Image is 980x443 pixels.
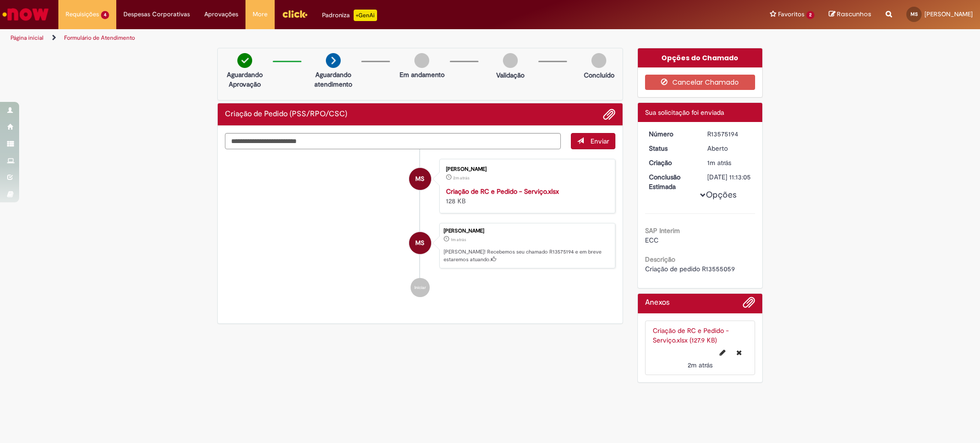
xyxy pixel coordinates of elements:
span: Favoritos [778,10,804,19]
a: Rascunhos [829,10,871,19]
img: img-circle-grey.png [414,53,429,68]
div: [PERSON_NAME] [446,166,605,172]
p: +GenAi [354,10,377,21]
img: img-circle-grey.png [591,53,606,68]
button: Cancelar Chamado [645,75,756,90]
b: SAP Interim [645,226,680,235]
img: click_logo_yellow_360x200.png [282,7,308,21]
span: 1m atrás [451,237,466,243]
button: Adicionar anexos [743,296,755,313]
a: Página inicial [11,34,44,42]
a: Criação de RC e Pedido - Serviço.xlsx [446,187,559,196]
button: Adicionar anexos [603,108,615,121]
p: Aguardando Aprovação [222,70,268,89]
span: 2m atrás [453,175,469,181]
span: ECC [645,236,658,244]
textarea: Digite sua mensagem aqui... [225,133,561,149]
time: 29/09/2025 09:12:37 [688,361,713,369]
p: [PERSON_NAME]! Recebemos seu chamado R13575194 e em breve estaremos atuando. [444,248,610,263]
span: MS [415,232,424,255]
div: [DATE] 11:13:05 [707,172,752,182]
h2: Criação de Pedido (PSS/RPO/CSC) Histórico de tíquete [225,110,347,119]
button: Excluir Criação de RC e Pedido - Serviço.xlsx [731,345,747,360]
span: Aprovações [204,10,238,19]
img: arrow-next.png [326,53,341,68]
span: MS [911,11,918,17]
dt: Criação [642,158,701,167]
a: Criação de RC e Pedido - Serviço.xlsx (127.9 KB) [653,326,729,344]
div: Marcus Paulo Furtado Silva [409,232,431,254]
ul: Trilhas de página [7,29,646,47]
span: Enviar [590,137,609,145]
span: More [253,10,267,19]
h2: Anexos [645,299,669,307]
p: Concluído [584,70,614,80]
p: Aguardando atendimento [310,70,356,89]
span: 2 [806,11,814,19]
dt: Conclusão Estimada [642,172,701,191]
ul: Histórico de tíquete [225,149,615,307]
div: 29/09/2025 09:13:02 [707,158,752,167]
a: Formulário de Atendimento [64,34,135,42]
img: ServiceNow [1,5,50,24]
div: 128 KB [446,187,605,206]
p: Validação [496,70,524,80]
span: MS [415,167,424,190]
span: Rascunhos [837,10,871,19]
time: 29/09/2025 09:12:37 [453,175,469,181]
div: Opções do Chamado [638,48,763,67]
b: Descrição [645,255,675,264]
button: Editar nome de arquivo Criação de RC e Pedido - Serviço.xlsx [714,345,731,360]
time: 29/09/2025 09:13:02 [707,158,731,167]
img: check-circle-green.png [237,53,252,68]
span: Requisições [66,10,99,19]
span: Sua solicitação foi enviada [645,108,724,117]
time: 29/09/2025 09:13:02 [451,237,466,243]
span: 4 [101,11,109,19]
span: 2m atrás [688,361,713,369]
li: Marcus Paulo Furtado Silva [225,223,615,269]
span: Despesas Corporativas [123,10,190,19]
div: [PERSON_NAME] [444,228,610,234]
span: Criação de pedido R13555059 [645,265,735,273]
div: Padroniza [322,10,377,21]
div: Marcus Paulo Furtado Silva [409,168,431,190]
dt: Status [642,144,701,153]
span: [PERSON_NAME] [924,10,973,18]
span: 1m atrás [707,158,731,167]
img: img-circle-grey.png [503,53,518,68]
p: Em andamento [400,70,445,79]
div: Aberto [707,144,752,153]
button: Enviar [571,133,615,149]
dt: Número [642,129,701,139]
div: R13575194 [707,129,752,139]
